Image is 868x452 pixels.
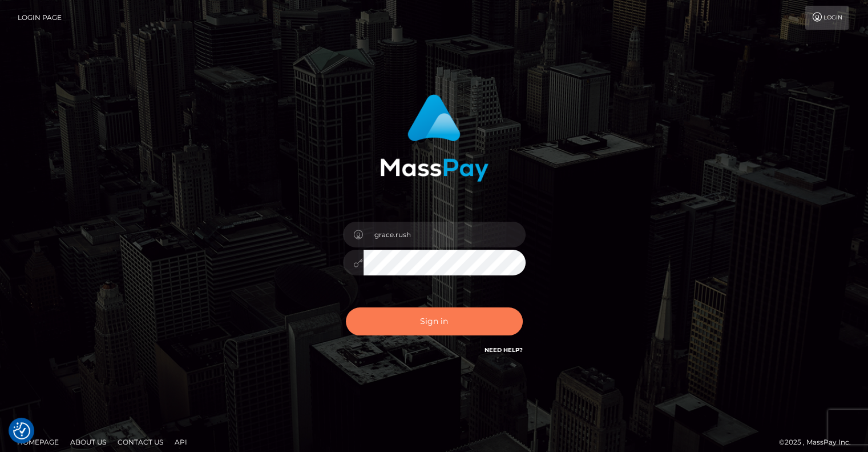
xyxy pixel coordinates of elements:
a: About Us [66,433,111,451]
a: Need Help? [485,346,523,354]
img: MassPay Login [380,94,488,182]
img: Revisit consent button [13,422,30,439]
a: Homepage [13,433,63,451]
a: Login Page [18,6,62,30]
button: Consent Preferences [13,422,30,439]
input: Username... [364,222,526,247]
a: API [170,433,192,451]
a: Contact Us [113,433,168,451]
a: Login [805,6,849,30]
div: © 2025 , MassPay Inc. [779,436,859,449]
button: Sign in [346,307,523,335]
